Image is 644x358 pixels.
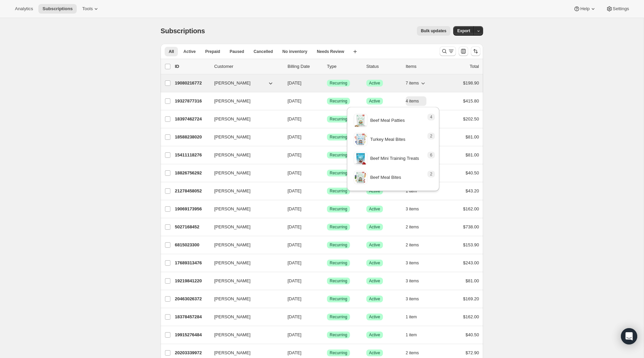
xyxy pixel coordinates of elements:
p: 18397462724 [175,116,209,123]
div: 5027168452[PERSON_NAME][DATE]SuccessRecurringSuccessActive2 items$738.00 [175,222,479,232]
span: Prepaid [205,49,220,54]
span: Recurring [330,206,347,212]
img: variant image [354,152,367,165]
div: 18826756292[PERSON_NAME][DATE]SuccessRecurringSuccessActive1 item$40.50 [175,168,479,178]
span: Recurring [330,116,347,122]
span: Recurring [330,296,347,302]
span: Bulk updates [421,28,446,34]
p: 19915276484 [175,332,209,338]
span: No inventory [282,49,307,54]
span: [PERSON_NAME] [214,170,251,176]
p: Customer [214,63,282,70]
div: 19219841220[PERSON_NAME][DATE]SuccessRecurringSuccessActive3 items$81.00 [175,276,479,286]
span: Recurring [330,242,347,248]
span: [DATE] [288,170,301,175]
span: [PERSON_NAME] [214,188,251,194]
button: Subscriptions [38,4,77,14]
button: Settings [602,4,633,14]
span: 7 items [406,80,419,86]
button: 7 items [406,78,426,88]
button: Search and filter results [440,46,456,56]
div: 19080216772[PERSON_NAME][DATE]SuccessRecurringSuccessActive7 items$198.90 [175,78,479,88]
span: Active [369,260,380,266]
div: 18397462724[PERSON_NAME][DATE]SuccessRecurringSuccessActive1 item$202.50 [175,114,479,124]
button: [PERSON_NAME] [210,240,278,250]
span: 3 items [406,278,419,284]
span: [DATE] [288,80,301,86]
p: 6815023300 [175,242,209,248]
span: $738.00 [463,224,479,229]
div: 20203339972[PERSON_NAME][DATE]SuccessRecurringSuccessActive2 items$72.90 [175,348,479,358]
button: [PERSON_NAME] [210,204,278,214]
span: [PERSON_NAME] [214,224,251,230]
span: [DATE] [288,188,301,193]
span: 2 [430,133,433,139]
span: Needs Review [317,49,344,54]
span: Active [183,49,196,54]
span: Tools [82,6,93,12]
button: [PERSON_NAME] [210,312,278,322]
div: 18378457284[PERSON_NAME][DATE]SuccessRecurringSuccessActive1 item$162.00 [175,312,479,322]
div: 18588238020[PERSON_NAME][DATE]SuccessRecurringSuccessActive2 items$81.00 [175,132,479,142]
button: [PERSON_NAME] [210,168,278,178]
img: variant image [354,171,367,184]
span: [DATE] [288,350,301,355]
button: Help [569,4,600,14]
button: 2 items [406,240,426,250]
button: [PERSON_NAME] [210,114,278,125]
span: [PERSON_NAME] [214,134,251,140]
button: 3 items [406,258,426,268]
span: Recurring [330,332,347,338]
div: 15411118276[PERSON_NAME][DATE]SuccessRecurringSuccessActive2 items$81.00 [175,150,479,160]
span: [PERSON_NAME] [214,296,251,302]
p: 19327877316 [175,98,209,105]
span: 3 items [406,206,419,212]
span: [PERSON_NAME] [214,116,251,123]
span: [DATE] [288,314,301,319]
p: 20203339972 [175,350,209,356]
span: Recurring [330,152,347,158]
p: 21278458052 [175,188,209,194]
span: Cancelled [254,49,273,54]
div: 20463026372[PERSON_NAME][DATE]SuccessRecurringSuccessActive3 items$169.20 [175,294,479,304]
span: [PERSON_NAME] [214,152,251,158]
button: Analytics [11,4,37,14]
button: [PERSON_NAME] [210,258,278,268]
span: Active [369,278,380,284]
span: [DATE] [288,224,301,229]
span: Paused [229,49,244,54]
button: 2 items [406,348,426,358]
button: Bulk updates [417,26,450,36]
span: Active [369,224,380,230]
span: [PERSON_NAME] [214,332,251,338]
span: Active [369,80,380,86]
span: [PERSON_NAME] [214,80,251,87]
span: Recurring [330,134,347,140]
span: 3 items [406,296,419,302]
div: IDCustomerBilling DateTypeStatusItemsTotal [175,63,479,70]
p: 18588238020 [175,134,209,140]
span: 3 items [406,260,419,266]
span: $198.90 [463,80,479,86]
button: 1 item [406,330,424,340]
span: Recurring [330,224,347,230]
img: variant image [354,133,367,146]
p: 19219841220 [175,278,209,284]
span: Active [369,332,380,338]
span: Active [369,314,380,320]
span: $153.90 [463,242,479,247]
span: Active [369,350,380,356]
span: [PERSON_NAME] [214,350,251,356]
button: Customize table column order and visibility [459,46,468,56]
span: [DATE] [288,134,301,139]
button: [PERSON_NAME] [210,132,278,143]
span: 2 items [406,350,419,356]
button: Export [453,26,474,36]
button: Sort the results [471,46,480,56]
span: $81.00 [465,134,479,139]
div: Type [327,63,361,70]
span: [DATE] [288,242,301,247]
span: Recurring [330,260,347,266]
p: Turkey Meal Bites [370,136,405,143]
span: [DATE] [288,98,301,103]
